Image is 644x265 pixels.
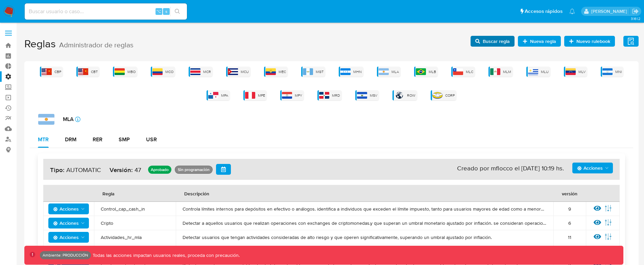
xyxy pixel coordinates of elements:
p: Todas las acciones impactan usuarios reales, proceda con precaución. [91,252,240,259]
span: s [165,8,167,15]
input: Buscar usuario o caso... [25,7,187,16]
a: Notificaciones [569,8,575,14]
p: dizzi.tren@mercadolibre.com.co [591,8,629,15]
p: Ambiente: PRODUCCIÓN [43,254,88,257]
span: ⌥ [156,8,161,15]
button: search-icon [170,7,184,16]
span: Accesos rápidos [525,8,563,15]
a: Salir [632,8,639,15]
